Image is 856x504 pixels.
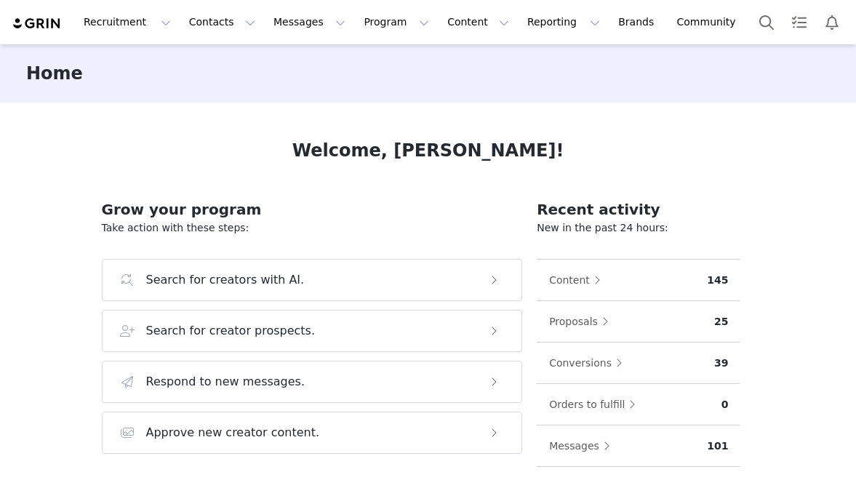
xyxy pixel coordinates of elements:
[146,271,305,289] h3: Search for creators with AI.
[519,6,609,39] button: Reporting
[668,6,751,39] a: Community
[292,137,564,164] h1: Welcome, [PERSON_NAME]!
[816,6,848,39] button: Notifications
[537,199,740,220] h2: Recent activity
[548,434,617,457] button: Messages
[751,6,783,39] button: Search
[548,310,616,333] button: Proposals
[146,424,320,441] h3: Approve new creator content.
[721,397,729,412] p: 0
[180,6,264,39] button: Contacts
[714,356,728,371] p: 39
[783,6,815,39] a: Tasks
[146,373,305,391] h3: Respond to new messages.
[102,361,523,403] button: Respond to new messages.
[707,273,728,288] p: 145
[609,6,667,39] a: Brands
[26,60,83,87] h3: Home
[707,439,728,454] p: 101
[102,199,523,220] h2: Grow your program
[102,259,523,301] button: Search for creators with AI.
[265,6,354,39] button: Messages
[75,6,180,39] button: Recruitment
[548,351,630,375] button: Conversions
[12,17,63,31] img: grin logo
[102,220,523,236] p: Take action with these steps:
[146,322,316,340] h3: Search for creator prospects.
[355,6,438,39] button: Program
[102,412,523,454] button: Approve new creator content.
[102,310,523,352] button: Search for creator prospects.
[714,314,728,329] p: 25
[548,393,643,416] button: Orders to fulfill
[548,268,608,292] button: Content
[439,6,518,39] button: Content
[537,220,740,236] p: New in the past 24 hours:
